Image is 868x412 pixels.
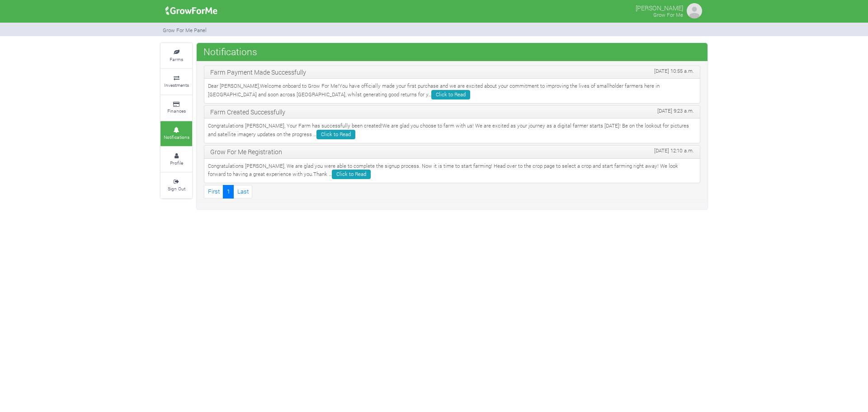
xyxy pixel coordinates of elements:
[653,11,683,18] small: Grow For Me
[168,185,185,192] small: Sign Out
[685,2,703,20] img: growforme image
[160,147,192,172] a: Profile
[160,69,192,94] a: Investments
[223,185,234,198] a: 1
[204,185,223,198] a: First
[201,43,259,61] span: Notifications
[233,185,252,198] a: Last
[160,43,192,68] a: Farms
[332,170,371,179] a: Click to Read
[162,2,221,20] img: growforme image
[654,67,694,75] span: [DATE] 10:55 a.m.
[210,107,694,117] p: Farm Created Successfully
[160,121,192,146] a: Notifications
[210,147,694,156] p: Grow For Me Registration
[170,160,183,166] small: Profile
[204,185,700,198] nav: Page Navigation
[160,173,192,198] a: Sign Out
[208,122,696,139] p: Congratulations [PERSON_NAME], Your Farm has successfully been created!We are glad you choose to ...
[431,90,470,99] a: Click to Read
[636,2,683,13] p: [PERSON_NAME]
[163,27,207,33] small: Grow For Me Panel
[654,147,694,155] span: [DATE] 12:10 a.m.
[657,107,694,115] span: [DATE] 9:23 a.m.
[164,82,189,88] small: Investments
[164,134,189,140] small: Notifications
[208,82,696,99] p: Dear [PERSON_NAME],Welcome onboard to Grow For Me!You have officially made your first purchase an...
[170,56,183,62] small: Farms
[160,95,192,120] a: Finances
[208,162,696,180] p: Congratulations [PERSON_NAME], We are glad you were able to complete the signup process. Now it i...
[210,67,694,77] p: Farm Payment Made Successfully
[316,130,355,139] a: Click to Read
[167,108,186,114] small: Finances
